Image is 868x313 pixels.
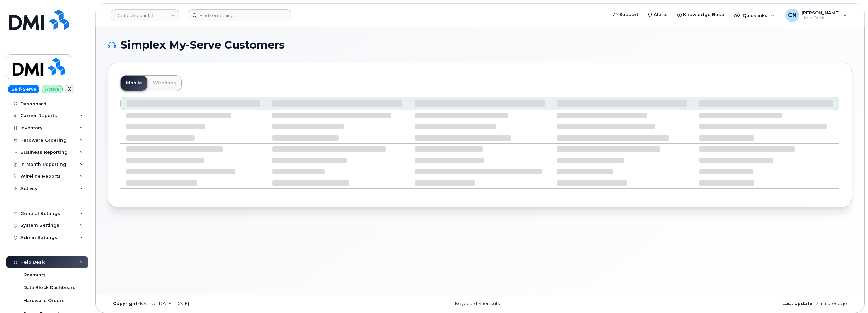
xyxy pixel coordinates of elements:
[147,76,181,91] a: Wirelines
[113,301,137,306] strong: Copyright
[782,301,812,306] strong: Last Update
[455,301,500,306] a: Keyboard Shortcuts
[604,301,852,307] div: 17 minutes ago
[108,301,356,307] div: MyServe [DATE]–[DATE]
[121,40,285,50] span: Simplex My-Serve Customers
[121,76,147,91] a: Mobile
